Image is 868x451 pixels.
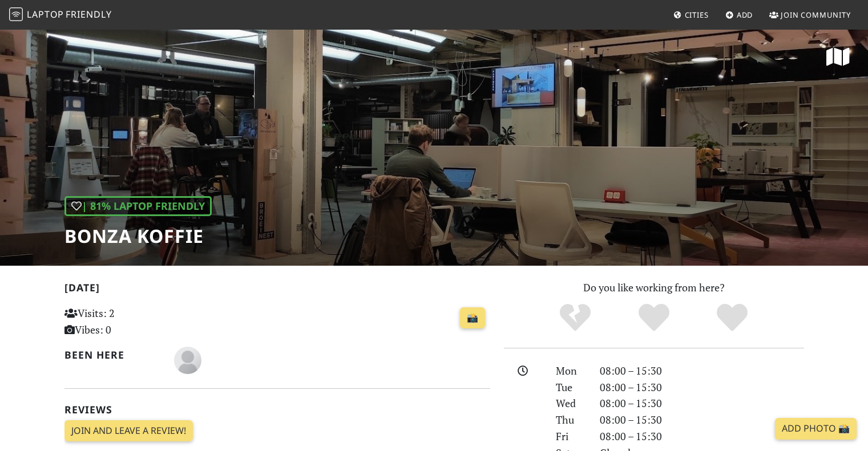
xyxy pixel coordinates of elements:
[64,404,490,416] h2: Reviews
[64,420,193,442] a: Join and leave a review!
[64,225,212,247] h1: Bonza koffie
[593,379,811,396] div: 08:00 – 15:30
[775,418,857,440] a: Add Photo 📸
[549,412,592,428] div: Thu
[64,196,212,216] div: | 81% Laptop Friendly
[669,5,713,25] a: Cities
[9,5,112,25] a: LaptopFriendly LaptopFriendly
[549,395,592,412] div: Wed
[685,10,709,20] span: Cities
[504,279,804,296] p: Do you like working from here?
[593,363,811,379] div: 08:00 – 15:30
[721,5,758,25] a: Add
[64,349,161,361] h2: Been here
[536,302,615,334] div: No
[615,302,693,334] div: Yes
[174,347,201,374] img: blank-535327c66bd565773addf3077783bbfce4b00ec00e9fd257753287c682c7fa38.png
[64,282,490,298] h2: [DATE]
[549,379,592,396] div: Tue
[781,10,851,20] span: Join Community
[549,363,592,379] div: Mon
[9,7,23,21] img: LaptopFriendly
[27,8,64,21] span: Laptop
[66,8,111,21] span: Friendly
[737,10,753,20] span: Add
[593,428,811,445] div: 08:00 – 15:30
[593,395,811,412] div: 08:00 – 15:30
[593,412,811,428] div: 08:00 – 15:30
[460,307,485,329] a: 📸
[765,5,855,25] a: Join Community
[549,428,592,445] div: Fri
[174,352,201,366] span: Nina Van der Linden
[64,305,197,338] p: Visits: 2 Vibes: 0
[693,302,772,334] div: Definitely!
